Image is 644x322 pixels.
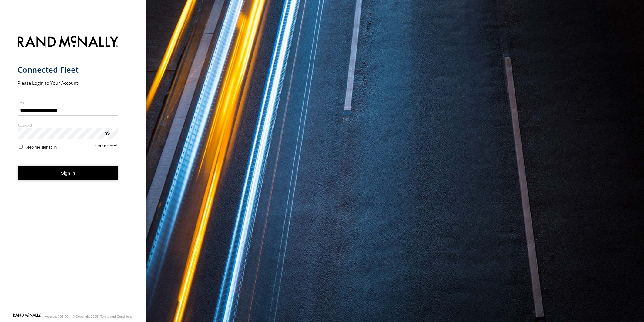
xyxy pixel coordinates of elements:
label: Email [18,101,119,105]
span: Keep me signed in [25,145,57,149]
label: Password [18,123,119,128]
a: Visit our Website [13,313,41,320]
a: Terms and Conditions [100,315,132,318]
button: Sign in [18,166,119,180]
form: main [18,32,128,313]
div: Version: 306.00 [45,315,68,318]
h2: Please Login to Your Account [18,80,119,86]
h1: Connected Fleet [18,65,119,75]
input: Keep me signed in [19,145,23,149]
div: © Copyright 2025 - [72,315,132,318]
img: Rand McNally [18,35,119,50]
div: ViewPassword [104,130,110,136]
a: Forgot password? [95,144,119,149]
